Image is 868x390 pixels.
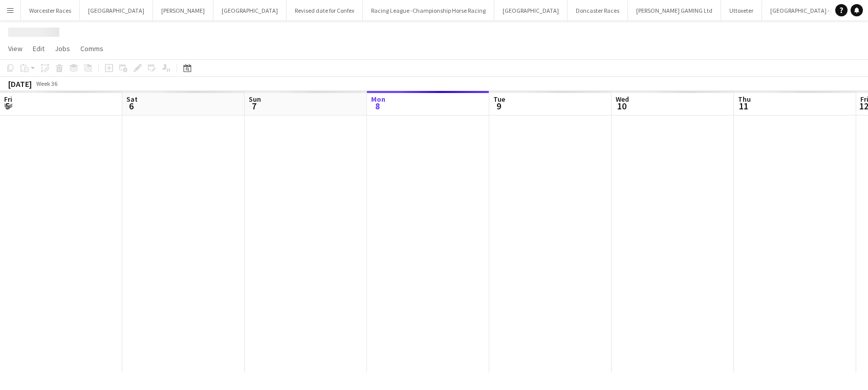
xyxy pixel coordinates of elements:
[8,79,32,89] div: [DATE]
[8,44,23,53] span: View
[493,95,505,104] span: Tue
[363,1,494,20] button: Racing League -Championship Horse Racing
[494,1,568,20] button: [GEOGRAPHIC_DATA]
[29,42,49,55] a: Edit
[33,44,45,53] span: Edit
[125,100,138,112] span: 6
[80,1,153,20] button: [GEOGRAPHIC_DATA]
[628,1,721,20] button: [PERSON_NAME] GAMING Ltd
[736,100,751,112] span: 11
[568,1,628,20] button: Doncaster Races
[247,100,261,112] span: 7
[4,42,27,55] a: View
[3,100,12,112] span: 5
[55,44,70,53] span: Jobs
[213,1,287,20] button: [GEOGRAPHIC_DATA]
[51,42,74,55] a: Jobs
[492,100,505,112] span: 9
[738,95,751,104] span: Thu
[80,44,103,53] span: Comms
[287,1,363,20] button: Revised date for Confex
[21,1,80,20] button: Worcester Races
[371,95,385,104] span: Mon
[249,95,261,104] span: Sun
[76,42,107,55] a: Comms
[4,95,12,104] span: Fri
[614,100,629,112] span: 10
[126,95,138,104] span: Sat
[370,100,385,112] span: 8
[153,1,213,20] button: [PERSON_NAME]
[616,95,629,104] span: Wed
[34,80,59,87] span: Week 36
[721,1,762,20] button: Uttoxeter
